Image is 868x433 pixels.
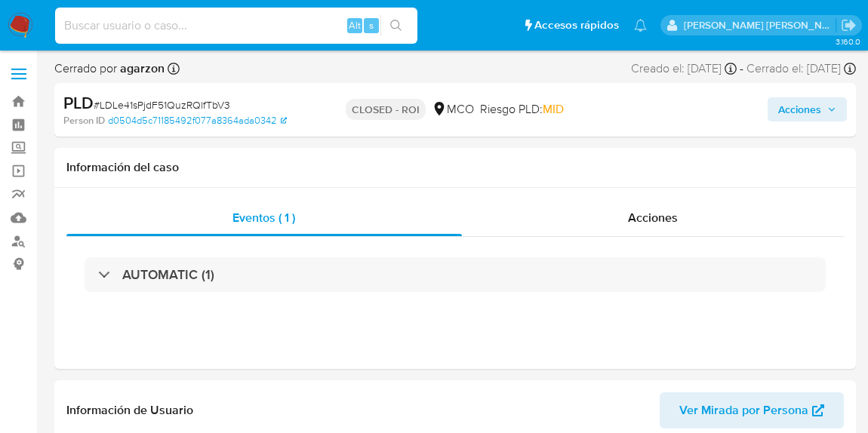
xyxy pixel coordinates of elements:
b: Person ID [63,114,105,127]
h1: Información del caso [66,160,844,175]
span: Eventos ( 1 ) [232,209,295,226]
span: s [369,18,374,32]
input: Buscar usuario o caso... [55,16,417,35]
h1: Información de Usuario [66,403,193,418]
button: Acciones [768,97,847,121]
b: PLD [63,91,94,115]
span: Cerrado por [54,60,165,77]
span: # LDLe41sPjdF51QuzRQlfTbV3 [94,97,230,112]
div: Cerrado el: [DATE] [746,60,856,77]
h3: AUTOMATIC (1) [122,266,214,283]
span: - [740,60,743,77]
a: Salir [841,17,857,33]
div: MCO [432,101,474,118]
a: Notificaciones [634,19,647,32]
b: agarzon [117,60,165,77]
span: Acciones [628,209,678,226]
span: Riesgo PLD: [480,101,564,118]
div: Creado el: [DATE] [631,60,737,77]
button: Ver Mirada por Persona [660,392,844,428]
div: AUTOMATIC (1) [85,257,826,292]
span: Alt [349,18,361,32]
span: Accesos rápidos [534,17,619,33]
a: d0504d5c71185492f077a8364ada0342 [108,114,287,127]
span: MID [543,100,564,118]
button: search-icon [380,15,411,36]
span: Ver Mirada por Persona [679,392,808,428]
span: Acciones [778,97,821,121]
p: CLOSED - ROI [346,99,426,120]
p: leonardo.alvarezortiz@mercadolibre.com.co [684,18,836,32]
